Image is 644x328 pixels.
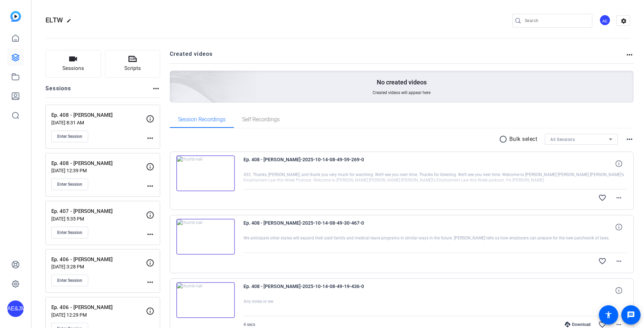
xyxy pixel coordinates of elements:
mat-icon: message [627,311,635,319]
span: Enter Session [57,278,82,283]
p: [DATE] 3:28 PM [51,264,146,269]
p: [DATE] 12:39 PM [51,168,146,173]
mat-icon: favorite_border [598,194,606,202]
span: Enter Session [57,230,82,235]
span: Ep. 408 - [PERSON_NAME]-2025-10-14-08-49-19-436-0 [243,282,371,299]
h2: Sessions [45,84,71,98]
span: Scripts [124,64,141,72]
span: Ep. 408 - [PERSON_NAME]-2025-10-14-08-49-59-269-0 [243,155,371,172]
button: Sessions [45,50,101,78]
mat-icon: settings [617,16,631,26]
mat-icon: more_horiz [146,182,154,190]
p: Ep. 406 - [PERSON_NAME] [51,304,146,311]
ngx-avatar: Adam Elend & Jeff Marks LLC. DBA Bright Red Pixels [599,14,611,27]
img: thumb-nail [176,282,235,318]
button: Scripts [105,50,160,78]
div: AE [599,14,611,26]
img: blue-gradient.svg [10,11,21,22]
mat-icon: accessibility [604,311,613,319]
span: Enter Session [57,134,82,139]
span: Ep. 408 - [PERSON_NAME]-2025-10-14-08-49-30-467-0 [243,219,371,235]
span: 4 secs [243,322,255,327]
span: All Sessions [550,137,575,142]
span: Created videos will appear here [373,90,430,95]
p: Ep. 407 - [PERSON_NAME] [51,207,146,215]
img: thumb-nail [176,219,235,255]
span: Enter Session [57,182,82,187]
mat-icon: more_horiz [615,194,623,202]
mat-icon: more_horiz [625,51,634,59]
button: Enter Session [51,178,88,190]
p: Bulk select [509,135,538,143]
img: thumb-nail [176,155,235,191]
button: Enter Session [51,227,88,238]
button: Enter Session [51,275,88,286]
mat-icon: favorite_border [598,257,606,265]
mat-icon: more_horiz [615,257,623,265]
div: AE&JMLDBRP [7,300,24,317]
mat-icon: more_horiz [146,278,154,286]
p: [DATE] 5:35 PM [51,216,146,222]
p: No created videos [377,78,427,86]
mat-icon: more_horiz [146,134,154,142]
span: Sessions [62,64,84,72]
p: Ep. 408 - [PERSON_NAME] [51,160,146,167]
mat-icon: radio_button_unchecked [499,135,509,143]
mat-icon: edit [66,18,75,27]
p: [DATE] 12:29 PM [51,312,146,318]
mat-icon: more_horiz [146,230,154,238]
input: Search [525,17,587,25]
p: Ep. 408 - [PERSON_NAME] [51,111,146,119]
h2: Created videos [170,50,626,63]
button: Enter Session [51,131,88,142]
span: ELTW [45,16,63,24]
div: Download [561,322,594,327]
p: Ep. 406 - [PERSON_NAME] [51,256,146,264]
span: Self Recordings [242,117,280,122]
mat-icon: more_horiz [625,135,634,143]
span: Session Recordings [178,117,226,122]
p: [DATE] 8:31 AM [51,120,146,125]
mat-icon: more_horiz [152,84,160,93]
img: Creted videos background [93,2,257,152]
